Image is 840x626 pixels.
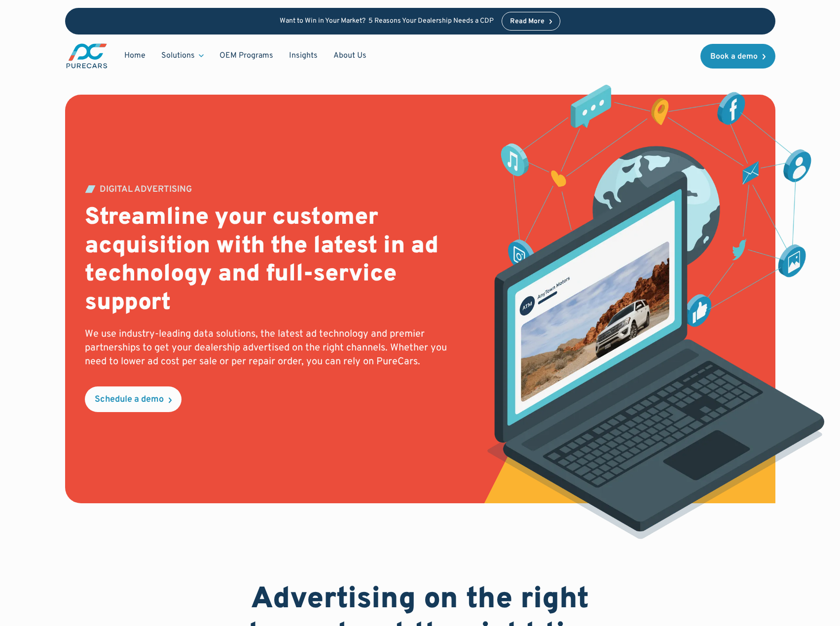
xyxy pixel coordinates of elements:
a: Schedule a demo [85,386,182,412]
a: Read More [502,12,561,31]
a: OEM Programs [212,46,281,65]
div: Solutions [161,50,195,61]
a: Home [116,46,153,65]
a: About Us [326,46,374,65]
p: We use industry-leading data solutions, the latest ad technology and premier partnerships to get ... [85,327,467,369]
img: digital advertising mockup showing sample social media post and network illustration [481,85,834,542]
div: Schedule a demo [95,395,164,404]
img: purecars logo [65,42,109,70]
a: Insights [281,46,326,65]
p: Want to Win in Your Market? 5 Reasons Your Dealership Needs a CDP [280,17,494,26]
div: DIGITAL ADVERTISING [100,185,192,194]
div: Read More [510,18,545,25]
div: Solutions [153,46,212,65]
h2: Streamline your customer acquisition with the latest in ad technology and full-service support [85,204,467,317]
div: Book a demo [710,53,758,61]
a: main [65,42,109,70]
a: Book a demo [700,44,775,69]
